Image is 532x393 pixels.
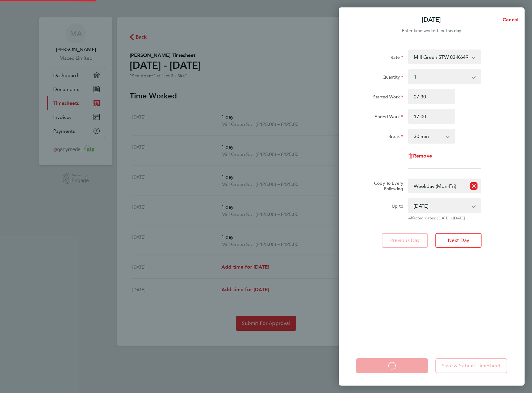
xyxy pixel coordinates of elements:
[493,14,525,26] button: Cancel
[408,89,455,104] input: E.g. 08:00
[422,15,441,24] p: [DATE]
[435,233,482,248] button: Next Day
[448,237,469,244] span: Next Day
[501,17,518,23] span: Cancel
[382,74,403,82] label: Quantity
[392,203,403,211] label: Up to
[388,134,403,141] label: Break
[470,179,477,193] button: Reset selection
[390,54,403,62] label: Rate
[374,114,403,121] label: Ended Work
[373,94,403,101] label: Started Work
[408,216,481,221] span: Affected dates: [DATE] - [DATE]
[408,153,432,158] button: Remove
[408,109,455,124] input: E.g. 18:00
[339,27,525,35] div: Enter time worked for this day.
[369,180,403,192] label: Copy To Every Following
[413,153,432,159] span: Remove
